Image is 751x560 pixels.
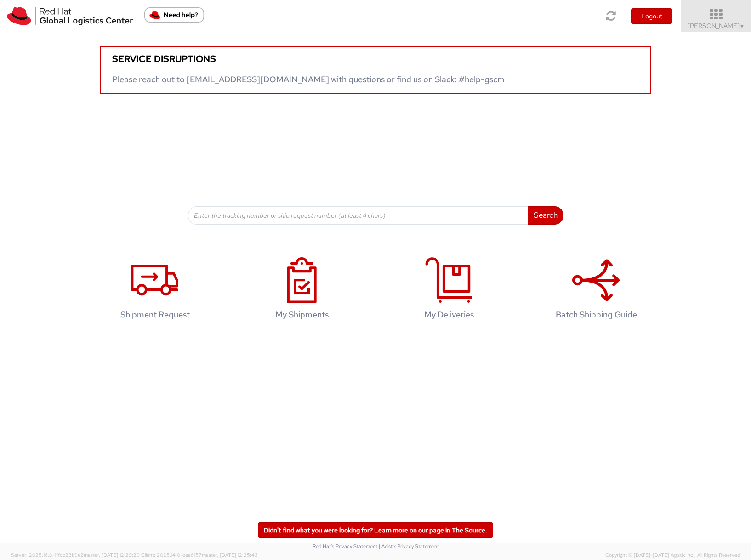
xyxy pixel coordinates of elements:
[740,23,745,30] span: ▼
[258,522,493,538] a: Didn't find what you were looking for? Learn more on our page in The Source.
[144,7,204,23] button: Need help?
[233,248,371,334] a: My Shipments
[243,310,361,319] h4: My Shipments
[84,552,140,558] span: master, [DATE] 12:29:29
[527,248,665,334] a: Batch Shipping Guide
[688,22,745,30] span: [PERSON_NAME]
[141,552,258,558] span: Client: 2025.14.0-cea8157
[605,552,740,559] span: Copyright © [DATE]-[DATE] Agistix Inc., All Rights Reserved
[96,310,214,319] h4: Shipment Request
[390,310,508,319] h4: My Deliveries
[7,7,133,25] img: rh-logistics-00dfa346123c4ec078e1.svg
[11,552,140,558] span: Server: 2025.16.0-1ffcc23b9e2
[537,310,655,319] h4: Batch Shipping Guide
[528,206,563,225] button: Search
[202,552,258,558] span: master, [DATE] 12:25:43
[313,543,377,549] a: Red Hat's Privacy Statement
[631,8,672,24] button: Logout
[188,206,528,225] input: Enter the tracking number or ship request number (at least 4 chars)
[379,543,439,549] a: | Agistix Privacy Statement
[112,74,505,85] span: Please reach out to [EMAIL_ADDRESS][DOMAIN_NAME] with questions or find us on Slack: #help-gscm
[112,54,639,64] h5: Service disruptions
[380,248,518,334] a: My Deliveries
[100,46,651,94] a: Service disruptions Please reach out to [EMAIL_ADDRESS][DOMAIN_NAME] with questions or find us on...
[86,248,224,334] a: Shipment Request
